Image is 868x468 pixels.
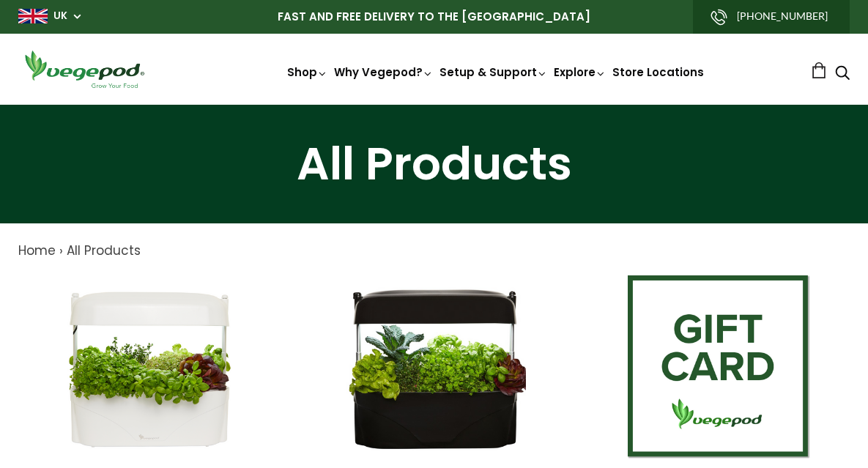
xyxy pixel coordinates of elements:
a: Explore [554,64,607,80]
a: Shop [287,64,328,80]
a: UK [53,9,67,23]
img: Kitchen Garden White [58,275,241,458]
a: Setup & Support [439,64,548,80]
img: Kitchen Garden Black [343,275,526,458]
a: Search [835,67,850,82]
a: Why Vegepod? [334,64,434,80]
img: gb_large.png [18,9,48,23]
img: Vegepod [18,48,150,90]
h1: All Products [18,141,850,187]
a: All Products [67,242,141,259]
a: Store Locations [612,64,704,80]
img: Gift Card [628,275,811,458]
a: Home [18,242,56,259]
span: › [59,242,63,259]
nav: breadcrumbs [18,242,850,261]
